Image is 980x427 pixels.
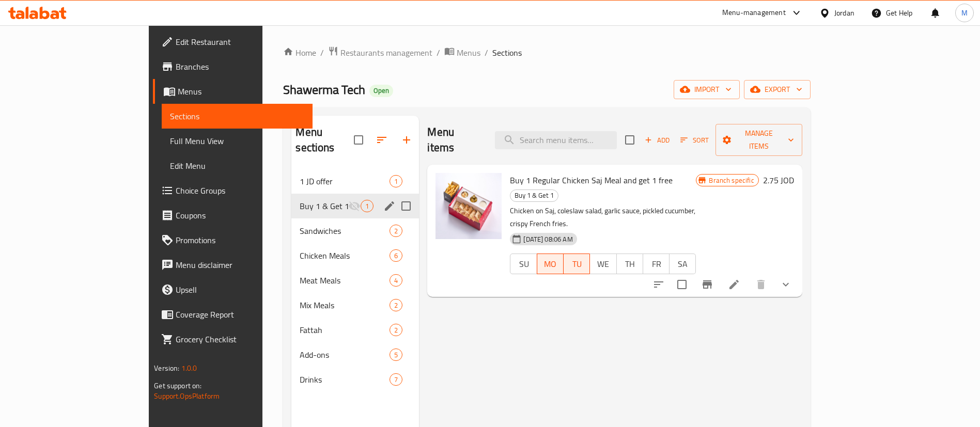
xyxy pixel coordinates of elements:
div: items [390,349,402,361]
span: Upsell [176,283,304,296]
button: TU [564,254,590,274]
span: Sandwiches [300,225,390,237]
svg: Show Choices [780,278,792,291]
a: Menu disclaimer [153,252,313,277]
a: Branches [153,54,313,79]
a: Coupons [153,203,313,228]
span: Sort [680,134,709,146]
span: Promotions [176,234,304,246]
span: Grocery Checklist [176,333,304,345]
input: search [495,131,617,149]
span: Version: [154,361,179,375]
div: Sandwiches2 [291,218,419,243]
div: items [390,324,402,336]
button: TH [616,254,643,274]
button: Add section [394,128,419,152]
span: Manage items [724,127,794,153]
span: Restaurants management [340,46,432,59]
button: delete [749,272,773,297]
div: Jordan [834,7,854,19]
span: Add item [641,132,674,148]
span: Mix Meals [300,299,390,311]
a: Menus [444,46,480,59]
span: Menu disclaimer [176,259,304,271]
button: Sort [678,132,711,148]
div: Meat Meals4 [291,268,419,293]
span: Get support on: [154,379,201,392]
span: Add-ons [300,349,390,361]
div: items [390,299,402,311]
div: Buy 1 & Get 1 [300,200,348,212]
button: SA [669,254,696,274]
span: 4 [390,276,402,286]
div: Open [369,85,393,97]
span: Shawerma Tech [283,78,365,101]
div: Menu-management [722,7,786,19]
span: Edit Menu [170,160,304,172]
span: Add [643,134,671,146]
span: 7 [390,375,402,385]
a: Sections [162,104,313,129]
span: Drinks [300,373,390,386]
span: Full Menu View [170,135,304,147]
span: Meat Meals [300,274,390,287]
button: edit [382,198,397,214]
a: Upsell [153,277,313,302]
span: Select section [619,129,641,151]
span: 1.0.0 [181,361,197,375]
span: Branch specific [705,176,758,185]
a: Choice Groups [153,178,313,203]
span: export [752,83,802,96]
nav: breadcrumb [283,46,810,59]
span: 1 [390,177,402,186]
button: SU [510,254,537,274]
div: Add-ons5 [291,342,419,367]
a: Edit Menu [162,153,313,178]
button: sort-choices [646,272,671,297]
div: 1 JD offer [300,175,390,187]
span: Sort sections [369,128,394,152]
span: 2 [390,325,402,335]
li: / [437,46,440,59]
a: Support.OpsPlatform [154,389,220,403]
button: MO [537,254,564,274]
span: Menus [178,85,304,98]
span: TU [568,257,586,272]
a: Coverage Report [153,302,313,327]
span: WE [594,257,612,272]
span: Choice Groups [176,184,304,197]
div: Buy 1 & Get 1 [510,189,558,202]
div: items [390,274,402,287]
span: MO [541,257,559,272]
span: Coupons [176,209,304,222]
span: Buy 1 & Get 1 [510,189,558,201]
div: items [390,249,402,262]
span: 6 [390,251,402,261]
span: FR [647,257,665,272]
button: export [744,80,811,99]
span: SU [515,257,533,272]
button: show more [773,272,798,297]
a: Edit menu item [728,278,740,291]
a: Edit Restaurant [153,29,313,54]
span: Buy 1 Regular Chicken Saj Meal and get 1 free [510,172,673,188]
li: / [320,46,324,59]
span: Fattah [300,324,390,336]
span: Sections [170,110,304,122]
div: Buy 1 & Get 11edit [291,194,419,218]
span: M [961,7,968,19]
a: Promotions [153,228,313,252]
span: Select to update [671,274,693,295]
div: items [361,200,374,212]
span: 2 [390,301,402,310]
span: TH [621,257,639,272]
span: Coverage Report [176,308,304,321]
button: Branch-specific-item [695,272,720,297]
div: items [390,373,402,386]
